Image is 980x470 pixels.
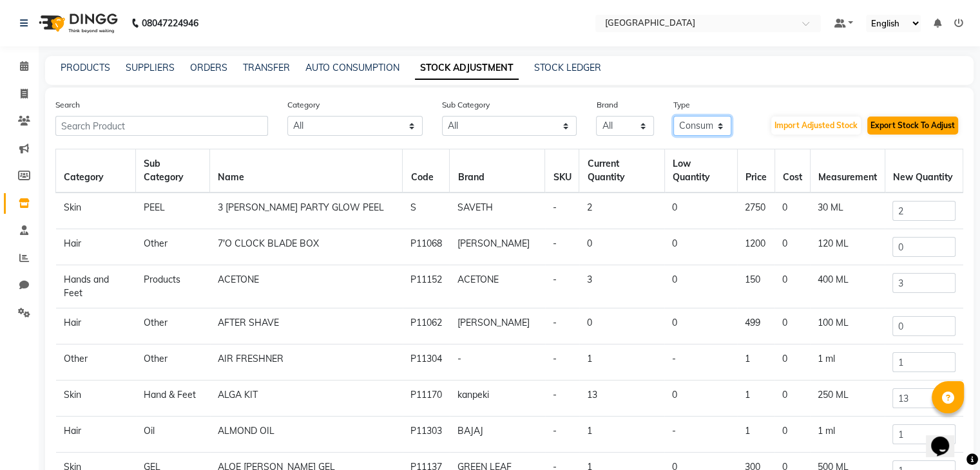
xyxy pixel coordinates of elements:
[450,381,545,417] td: kanpeki
[142,5,198,41] b: 08047224946
[210,381,403,417] td: ALGA KIT
[403,149,450,193] th: Code
[867,117,958,135] button: Export Stock To Adjust
[737,149,774,193] th: Price
[545,381,579,417] td: -
[210,265,403,308] td: ACETONE
[810,193,885,229] td: 30 ML
[210,149,403,193] th: Name
[545,193,579,229] td: -
[210,308,403,344] td: AFTER SHAVE
[545,265,579,308] td: -
[673,99,690,111] label: Type
[210,229,403,265] td: 7'O CLOCK BLADE BOX
[450,193,545,229] td: SAVETH
[664,308,737,344] td: 0
[596,99,617,111] label: Brand
[136,265,210,308] td: Products
[774,265,810,308] td: 0
[579,344,664,381] td: 1
[56,381,136,417] td: Skin
[403,381,450,417] td: P11170
[664,381,737,417] td: 0
[442,99,490,111] label: Sub Category
[56,417,136,453] td: Hair
[287,99,320,111] label: Category
[136,381,210,417] td: Hand & Feet
[545,308,579,344] td: -
[774,149,810,193] th: Cost
[450,308,545,344] td: [PERSON_NAME]
[415,57,519,80] a: STOCK ADJUSTMENT
[403,265,450,308] td: P11152
[136,308,210,344] td: Other
[774,344,810,381] td: 0
[774,193,810,229] td: 0
[56,308,136,344] td: Hair
[774,417,810,453] td: 0
[136,149,210,193] th: Sub Category
[545,417,579,453] td: -
[885,149,963,193] th: New Quantity
[403,193,450,229] td: S
[210,193,403,229] td: 3 [PERSON_NAME] PARTY GLOW PEEL
[926,418,967,457] iframe: chat widget
[136,229,210,265] td: Other
[126,62,175,73] a: SUPPLIERS
[579,229,664,265] td: 0
[136,193,210,229] td: PEEL
[664,265,737,308] td: 0
[450,344,545,381] td: -
[737,193,774,229] td: 2750
[243,62,290,73] a: TRANSFER
[810,417,885,453] td: 1 ml
[774,229,810,265] td: 0
[737,308,774,344] td: 499
[771,117,861,135] button: Import Adjusted Stock
[56,193,136,229] td: Skin
[210,344,403,381] td: AIR FRESHNER
[403,344,450,381] td: P11304
[737,381,774,417] td: 1
[810,229,885,265] td: 120 ML
[450,265,545,308] td: ACETONE
[579,149,664,193] th: Current Quantity
[545,344,579,381] td: -
[55,116,268,136] input: Search Product
[774,381,810,417] td: 0
[56,149,136,193] th: Category
[810,149,885,193] th: Measurement
[810,265,885,308] td: 400 ML
[810,344,885,381] td: 1 ml
[450,229,545,265] td: [PERSON_NAME]
[450,417,545,453] td: BAJAJ
[56,265,136,308] td: Hands and Feet
[579,381,664,417] td: 13
[579,308,664,344] td: 0
[210,417,403,453] td: ALMOND OIL
[737,344,774,381] td: 1
[579,417,664,453] td: 1
[56,344,136,381] td: Other
[579,265,664,308] td: 3
[545,149,579,193] th: SKU
[810,308,885,344] td: 100 ML
[737,265,774,308] td: 150
[61,62,110,73] a: PRODUCTS
[403,229,450,265] td: P11068
[664,229,737,265] td: 0
[579,193,664,229] td: 2
[664,149,737,193] th: Low Quantity
[450,149,545,193] th: Brand
[136,344,210,381] td: Other
[737,417,774,453] td: 1
[810,381,885,417] td: 250 ML
[136,417,210,453] td: Oil
[305,62,399,73] a: AUTO CONSUMPTION
[55,99,80,111] label: Search
[33,5,121,41] img: logo
[403,417,450,453] td: P11303
[56,229,136,265] td: Hair
[534,62,601,73] a: STOCK LEDGER
[664,193,737,229] td: 0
